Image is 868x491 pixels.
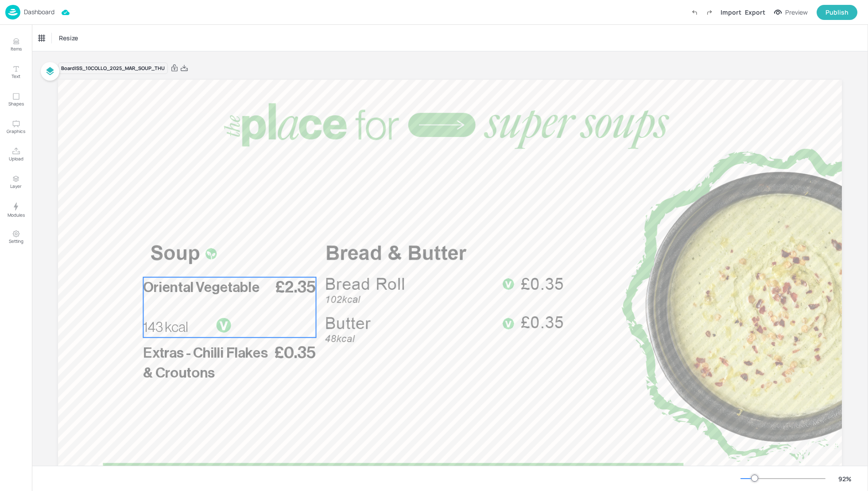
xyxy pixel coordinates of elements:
[143,320,188,334] span: 143 kcal
[143,280,260,294] span: Oriental Vegetable
[143,346,267,380] span: Extras - Chilli Flakes & Croutons
[57,33,80,43] span: Resize
[275,279,316,296] span: £2.35
[834,474,856,483] div: 92 %
[687,5,702,20] label: Undo (Ctrl + Z)
[58,62,168,74] div: Board ISS_10COLLO_2025_MAR_SOUP_THU
[825,8,849,17] div: Publish
[769,6,813,19] button: Preview
[5,5,20,19] img: logo-86c26b7e.jpg
[702,5,717,20] label: Redo (Ctrl + Y)
[24,9,54,15] p: Dashboard
[721,8,741,17] div: Import
[745,8,765,17] div: Export
[817,5,857,20] button: Publish
[275,345,316,361] span: £0.35
[785,8,808,17] div: Preview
